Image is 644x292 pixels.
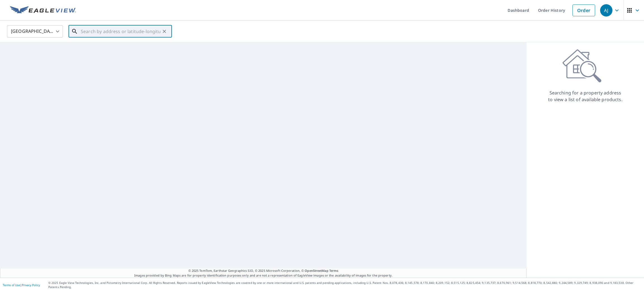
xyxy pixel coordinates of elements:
[572,4,595,16] a: Order
[600,4,612,17] div: AJ
[329,268,338,273] a: Terms
[305,268,328,273] a: OpenStreetMap
[7,24,63,39] div: [GEOGRAPHIC_DATA]
[188,268,338,273] span: © 2025 TomTom, Earthstar Geographics SIO, © 2025 Microsoft Corporation, ©
[22,283,40,287] a: Privacy Policy
[3,283,20,287] a: Terms of Use
[160,27,168,35] button: Clear
[48,281,641,289] p: © 2025 Eagle View Technologies, Inc. and Pictometry International Corp. All Rights Reserved. Repo...
[548,89,623,103] p: Searching for a property address to view a list of available products.
[10,6,76,15] img: EV Logo
[81,24,160,39] input: Search by address or latitude-longitude
[3,283,40,287] p: |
